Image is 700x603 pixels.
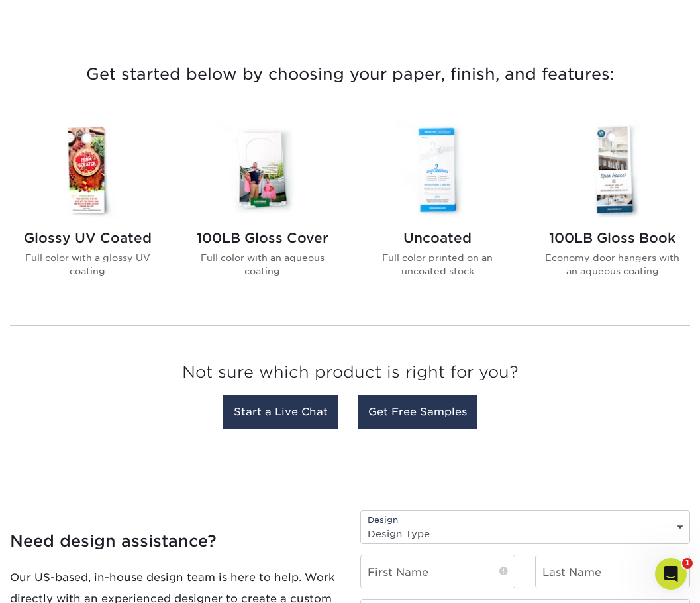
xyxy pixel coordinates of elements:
[366,251,509,278] p: Full color printed on an uncoated stock
[10,532,340,551] h4: Need design assistance?
[366,120,509,299] a: Uncoated Door Hangers Uncoated Full color printed on an uncoated stock
[10,353,690,398] h3: Not sure which product is right for you?
[655,558,687,590] iframe: Intercom live chat
[541,230,684,246] h2: 100LB Gloss Book
[16,120,159,219] img: Glossy UV Coated Door Hangers
[191,120,334,299] a: 100LB Gloss Cover Door Hangers 100LB Gloss Cover Full color with an aqueous coating
[366,120,509,219] img: Uncoated Door Hangers
[366,230,509,246] h2: Uncoated
[16,230,159,246] h2: Glossy UV Coated
[16,120,159,299] a: Glossy UV Coated Door Hangers Glossy UV Coated Full color with a glossy UV coating
[16,251,159,278] p: Full color with a glossy UV coating
[358,395,477,429] a: Get Free Samples
[541,120,684,219] img: 100LB Gloss Book Door Hangers
[541,251,684,278] p: Economy door hangers with an aqueous coating
[10,44,690,104] h3: Get started below by choosing your paper, finish, and features:
[191,251,334,278] p: Full color with an aqueous coating
[541,120,684,299] a: 100LB Gloss Book Door Hangers 100LB Gloss Book Economy door hangers with an aqueous coating
[682,558,693,569] span: 1
[191,230,334,246] h2: 100LB Gloss Cover
[223,395,338,429] a: Start a Live Chat
[191,120,334,219] img: 100LB Gloss Cover Door Hangers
